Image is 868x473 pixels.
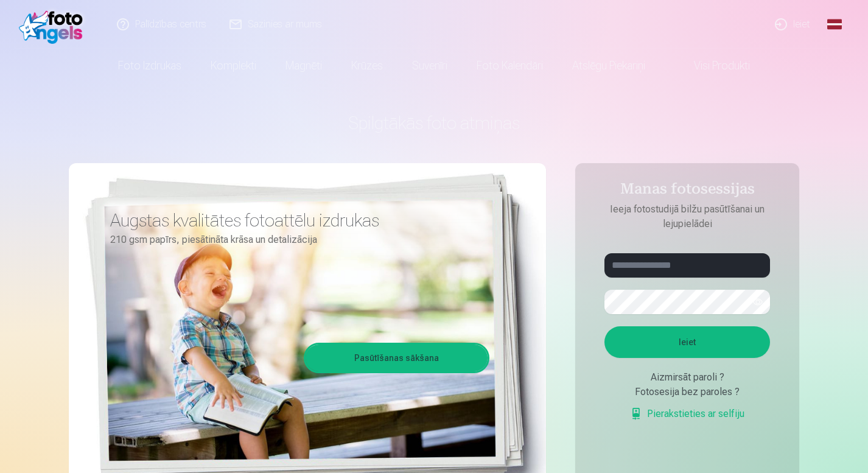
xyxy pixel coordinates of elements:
[196,49,271,83] a: Komplekti
[337,49,397,83] a: Krūzes
[397,49,462,83] a: Suvenīri
[592,180,782,202] h4: Manas fotosessijas
[271,49,337,83] a: Magnēti
[110,231,480,248] p: 210 gsm papīrs, piesātināta krāsa un detalizācija
[462,49,558,83] a: Foto kalendāri
[630,407,744,421] a: Pierakstieties ar selfiju
[604,326,770,358] button: Ieiet
[604,370,770,385] div: Aizmirsāt paroli ?
[306,345,488,371] a: Pasūtīšanas sākšana
[604,385,770,399] div: Fotosesija bez paroles ?
[19,5,89,44] img: /fa1
[103,49,196,83] a: Foto izdrukas
[558,49,660,83] a: Atslēgu piekariņi
[660,49,765,83] a: Visi produkti
[592,202,782,231] p: Ieeja fotostudijā bilžu pasūtīšanai un lejupielādei
[110,209,480,231] h3: Augstas kvalitātes fotoattēlu izdrukas
[69,112,799,134] h1: Spilgtākās foto atmiņas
